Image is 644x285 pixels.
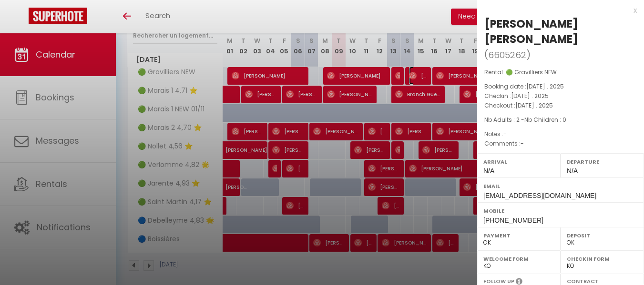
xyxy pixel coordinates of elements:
[484,139,637,148] p: Comments :
[567,231,638,240] label: Deposit
[524,116,566,124] span: Nb Children : 0
[521,139,524,147] span: -
[483,231,554,240] label: Payment
[483,254,554,264] label: Welcome form
[484,101,637,110] p: Checkout :
[503,130,507,138] span: -
[483,157,554,167] label: Arrival
[506,68,557,76] span: 🟢 Gravilliers NEW
[484,129,637,139] p: Notes :
[567,277,599,284] label: Contract
[484,116,566,124] span: Nb Adults : 2 -
[483,181,638,191] label: Email
[483,167,494,175] span: N/A
[484,91,637,101] p: Checkin :
[484,68,637,77] p: Rental :
[483,216,543,224] span: [PHONE_NUMBER]
[477,5,637,16] div: x
[484,48,531,61] span: ( )
[515,101,553,109] span: [DATE] . 2025
[567,167,578,175] span: N/A
[567,157,638,167] label: Departure
[8,4,36,32] button: Ouvrir le widget de chat LiveChat
[483,206,638,216] label: Mobile
[483,192,596,199] span: [EMAIL_ADDRESS][DOMAIN_NAME]
[488,49,526,61] span: 6605262
[526,82,564,90] span: [DATE] . 2025
[511,92,549,100] span: [DATE] . 2025
[484,82,637,91] p: Booking date :
[484,16,637,47] div: [PERSON_NAME] [PERSON_NAME]
[567,254,638,264] label: Checkin form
